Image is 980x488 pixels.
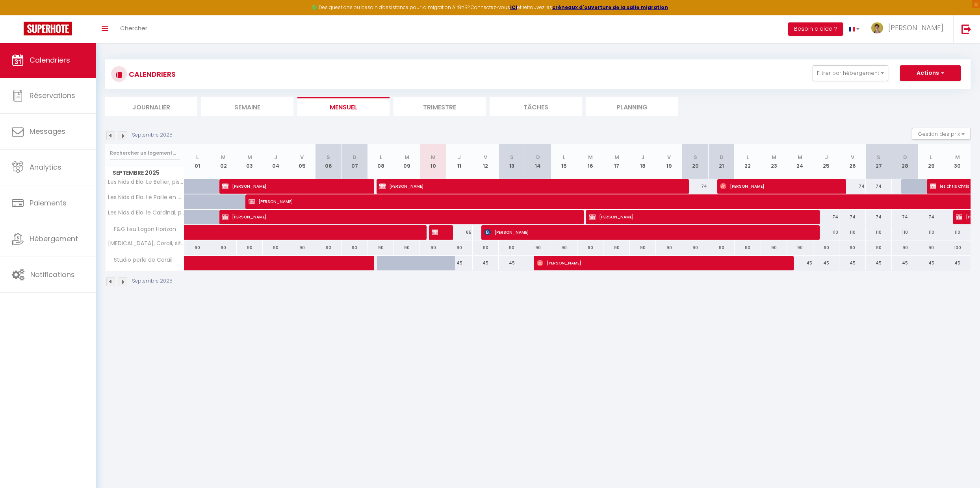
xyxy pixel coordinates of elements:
li: Semaine [201,97,293,116]
th: 07 [342,144,368,179]
div: 110 [813,225,840,240]
div: 90 [525,240,551,255]
div: 45 [944,256,971,270]
abbr: J [458,153,461,161]
abbr: J [825,153,828,161]
button: Actions [900,65,961,81]
span: [PERSON_NAME] [484,225,810,240]
div: 74 [866,179,892,194]
th: 16 [577,144,604,179]
abbr: M [221,153,226,161]
div: 45 [787,256,813,270]
abbr: M [798,153,802,161]
th: 18 [630,144,656,179]
th: 15 [551,144,577,179]
span: [PERSON_NAME] [589,209,809,224]
span: Airbnb available) [432,225,440,240]
li: Journalier [105,97,197,116]
div: 74 [866,210,892,224]
div: 90 [918,240,945,255]
abbr: S [327,153,330,161]
th: 14 [525,144,551,179]
div: 110 [839,225,866,240]
div: 45 [499,256,525,270]
div: 90 [420,240,446,255]
div: 110 [866,225,892,240]
p: Septembre 2025 [132,131,173,139]
th: 28 [892,144,918,179]
div: 90 [708,240,735,255]
abbr: J [641,153,644,161]
th: 06 [315,144,342,179]
div: 90 [263,240,289,255]
button: Besoin d'aide ? [788,22,843,36]
abbr: V [300,153,304,161]
div: 90 [499,240,525,255]
div: 74 [892,210,918,224]
span: Calendriers [30,55,70,65]
th: 05 [289,144,316,179]
span: Les Nids d Elo: le Cardinal, piscine au sel [GEOGRAPHIC_DATA] [107,210,186,216]
input: Rechercher un logement... [110,146,180,160]
div: 85 [446,225,473,240]
a: ... [PERSON_NAME] [865,15,953,43]
span: [PERSON_NAME] [222,179,363,194]
abbr: M [772,153,776,161]
span: Analytics [30,162,61,172]
div: 45 [473,256,499,270]
div: 74 [813,210,840,224]
abbr: M [405,153,409,161]
span: Messages [30,126,65,136]
span: Hébergement [30,234,78,244]
div: 90 [577,240,604,255]
span: Studio perle de Corail [107,256,174,264]
abbr: M [247,153,252,161]
abbr: V [667,153,671,161]
th: 03 [237,144,263,179]
li: Mensuel [297,97,390,116]
th: 26 [839,144,866,179]
div: 45 [866,256,892,270]
span: F&G Leu Lagon Horizon [107,225,178,234]
button: Ouvrir le widget de chat LiveChat [6,3,30,27]
span: Réservations [30,91,75,100]
div: 110 [892,225,918,240]
abbr: D [536,153,540,161]
abbr: D [720,153,724,161]
div: 90 [184,240,211,255]
span: Septembre 2025 [106,167,184,179]
strong: ICI [510,4,517,11]
th: 13 [499,144,525,179]
div: 90 [761,240,787,255]
div: 90 [839,240,866,255]
th: 24 [787,144,813,179]
div: 90 [603,240,630,255]
th: 22 [735,144,761,179]
div: 100 [944,240,971,255]
div: 74 [918,210,945,224]
th: 01 [184,144,211,179]
span: [PERSON_NAME] [222,209,574,224]
span: Chercher [120,24,147,32]
span: Les Nids d Elo: Le Paille en Queue, piscine au Sel [107,194,186,200]
div: 74 [682,179,709,194]
li: Planning [586,97,678,116]
div: 90 [342,240,368,255]
div: 90 [866,240,892,255]
th: 11 [446,144,473,179]
span: [PERSON_NAME] [379,179,678,194]
div: 90 [551,240,577,255]
div: 90 [446,240,473,255]
span: [PERSON_NAME] [537,255,783,270]
th: 20 [682,144,709,179]
div: 90 [367,240,394,255]
span: Les Nids d Elo: Le Bellier, piscine au sel, [GEOGRAPHIC_DATA] [107,179,186,185]
div: 90 [892,240,918,255]
div: 90 [656,240,682,255]
span: [PERSON_NAME] [720,179,834,194]
abbr: D [903,153,907,161]
abbr: L [746,153,749,161]
div: 45 [918,256,945,270]
th: 19 [656,144,682,179]
th: 04 [263,144,289,179]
